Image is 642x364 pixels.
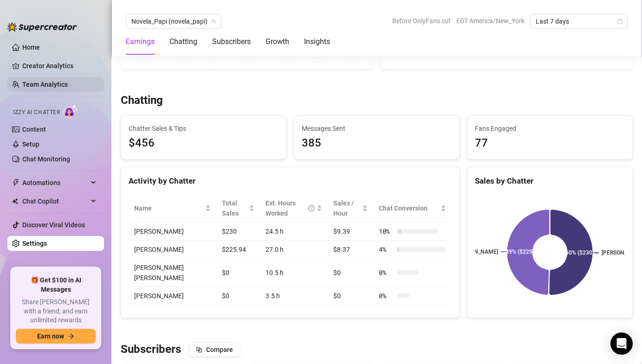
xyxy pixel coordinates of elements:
[216,241,260,259] td: $225.94
[16,298,96,325] span: Share [PERSON_NAME] with a friend, and earn unlimited rewards
[222,198,247,218] span: Total Sales
[475,175,625,187] div: Sales by Chatter
[456,14,525,28] span: EDT America/New_York
[37,332,64,340] span: Earn now
[333,198,360,218] span: Sales / Hour
[121,93,163,108] h3: Chatting
[216,287,260,305] td: $0
[22,240,47,247] a: Settings
[129,194,216,223] th: Name
[129,259,216,287] td: [PERSON_NAME] [PERSON_NAME]
[16,329,96,344] button: Earn nowarrow-right
[68,333,74,339] span: arrow-right
[216,194,260,223] th: Total Sales
[134,203,203,213] span: Name
[129,223,216,241] td: [PERSON_NAME]
[131,14,216,28] span: Novela_Papi (novela_papi)
[260,223,328,241] td: 24.5 h
[610,332,633,355] div: Open Intercom Messenger
[392,14,451,28] span: Before OnlyFans cut
[22,155,70,163] a: Chat Monitoring
[617,19,623,24] span: calendar
[304,36,330,47] div: Insights
[129,123,279,134] span: Chatter Sales & Tips
[129,287,216,305] td: [PERSON_NAME]
[22,221,85,229] a: Discover Viral Videos
[266,198,315,218] div: Est. Hours Worked
[22,81,68,88] a: Team Analytics
[475,134,625,152] div: 77
[7,22,77,32] img: logo-BBDzfeDw.svg
[22,58,97,73] a: Creator Analytics
[328,223,373,241] td: $9.39
[22,44,40,51] a: Home
[328,259,373,287] td: $0
[260,259,328,287] td: 10.5 h
[16,276,96,294] span: 🎁 Get $100 in AI Messages
[302,123,452,134] span: Messages Sent
[328,194,373,223] th: Sales / Hour
[196,346,202,353] span: block
[12,198,18,204] img: Chat Copilot
[455,249,498,255] text: [PERSON_NAME]
[212,36,251,47] div: Subscribers
[308,198,315,218] span: question-circle
[379,244,394,255] span: 4 %
[379,226,394,236] span: 10 %
[121,342,181,357] h3: Subscribers
[188,342,240,357] button: Compare
[216,259,260,287] td: $0
[206,346,233,353] span: Compare
[211,19,216,24] span: team
[536,14,622,28] span: Last 7 days
[22,140,39,148] a: Setup
[328,287,373,305] td: $0
[328,241,373,259] td: $8.37
[64,104,78,118] img: AI Chatter
[129,241,216,259] td: [PERSON_NAME]
[129,134,279,152] span: $456
[22,175,88,190] span: Automations
[216,223,260,241] td: $230
[379,268,394,278] span: 0 %
[260,241,328,259] td: 27.0 h
[475,123,625,134] span: Fans Engaged
[169,36,197,47] div: Chatting
[379,291,394,301] span: 0 %
[260,287,328,305] td: 3.5 h
[22,126,46,133] a: Content
[129,175,452,187] div: Activity by Chatter
[126,36,155,47] div: Earnings
[379,203,439,213] span: Chat Conversion
[373,194,452,223] th: Chat Conversion
[13,108,60,117] span: Izzy AI Chatter
[22,194,88,209] span: Chat Copilot
[12,179,19,186] span: thunderbolt
[302,134,452,152] div: 385
[266,36,289,47] div: Growth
